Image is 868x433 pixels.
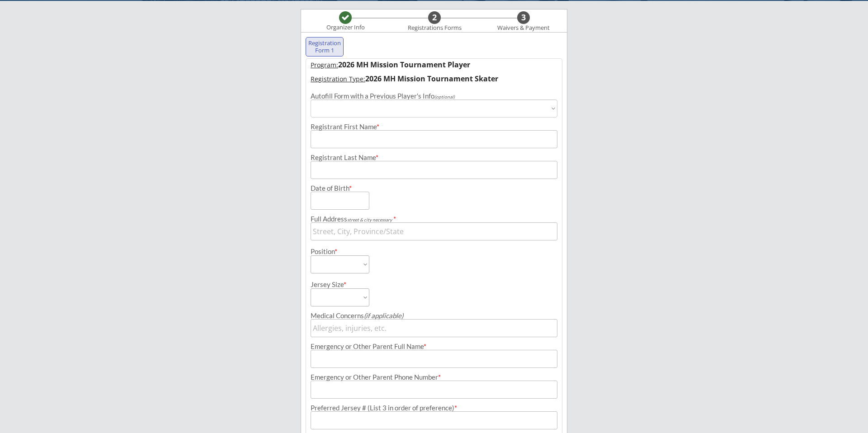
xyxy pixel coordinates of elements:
div: Autofill Form with a Previous Player's Info [311,93,557,99]
div: Emergency or Other Parent Full Name [311,343,557,350]
div: 2 [428,13,441,23]
u: Program: [311,61,338,69]
input: Street, City, Province/State [311,222,557,240]
em: street & city necessary [347,217,392,222]
div: Date of Birth [311,185,357,192]
div: Jersey Size [311,281,357,288]
strong: 2026 MH Mission Tournament Skater [365,74,498,84]
strong: 2026 MH Mission Tournament Player [338,60,470,70]
div: Organizer Info [321,24,370,31]
em: (optional) [434,94,455,99]
div: Registrant First Name [311,123,557,130]
div: Registrant Last Name [311,154,557,161]
input: Allergies, injuries, etc. [311,319,557,337]
div: Full Address [311,216,557,222]
div: Registrations Forms [403,24,466,32]
div: Preferred Jersey # (List 3 in order of preference) [311,405,557,411]
u: Registration Type: [311,75,365,83]
div: Medical Concerns [311,312,557,319]
div: Waivers & Payment [492,24,555,32]
div: Emergency or Other Parent Phone Number [311,374,557,381]
div: Registration Form 1 [308,40,341,54]
div: 3 [517,13,530,23]
div: Position [311,248,357,255]
em: (if applicable) [364,311,403,320]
